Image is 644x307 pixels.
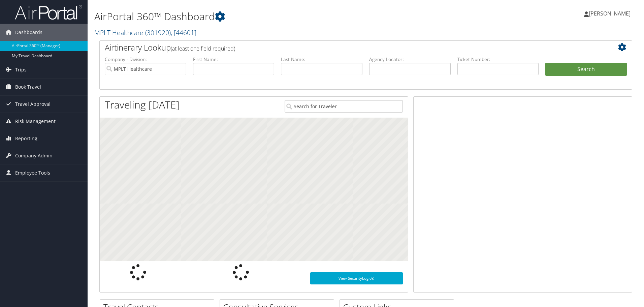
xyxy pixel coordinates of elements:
span: Book Travel [15,79,41,95]
h1: AirPortal 360™ Dashboard [94,9,456,24]
label: Ticket Number: [457,56,539,63]
label: Agency Locator: [369,56,451,63]
h1: Traveling [DATE] [105,98,180,112]
span: Company Admin [15,147,53,164]
span: Risk Management [15,113,56,130]
span: Reporting [15,130,37,147]
span: , [ 44601 ] [171,28,196,37]
span: ( 301920 ) [145,28,171,37]
label: Company - Division: [105,56,186,63]
a: MPLT Healthcare [94,28,196,37]
input: Search for Traveler [285,100,403,113]
span: Travel Approval [15,96,51,113]
label: Last Name: [281,56,362,63]
span: [PERSON_NAME] [589,10,631,17]
a: [PERSON_NAME] [584,3,637,24]
a: View SecurityLogic® [310,272,403,284]
span: (at least one field required) [171,45,235,52]
span: Dashboards [15,24,42,41]
span: Trips [15,61,27,78]
span: Employee Tools [15,164,50,181]
img: airportal-logo.png [15,4,82,20]
label: First Name: [193,56,275,63]
button: Search [545,63,627,76]
h2: Airtinerary Lookup [105,42,582,53]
